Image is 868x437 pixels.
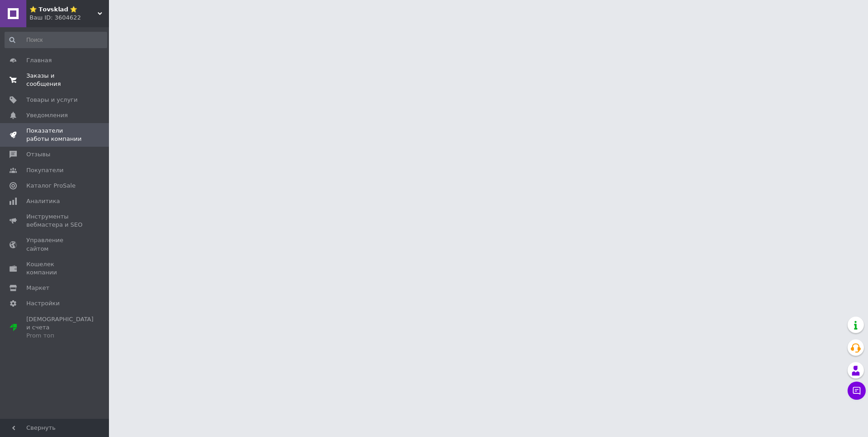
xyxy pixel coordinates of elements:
span: ⭐ 𝗧𝗼𝘃𝘀𝗸𝗹𝗮𝗱 ⭐ [30,5,98,14]
span: Товары и услуги [26,96,78,104]
span: Каталог ProSale [26,182,75,190]
input: Поиск [5,32,107,48]
span: Управление сайтом [26,236,84,253]
div: Prom топ [26,332,94,340]
span: Уведомления [26,111,68,119]
span: Кошелек компании [26,260,84,277]
span: Заказы и сообщения [26,72,84,88]
span: Маркет [26,284,49,292]
span: Инструменты вебмастера и SEO [26,213,84,229]
span: Покупатели [26,166,64,174]
span: [DEMOGRAPHIC_DATA] и счета [26,315,94,340]
span: Показатели работы компании [26,127,84,143]
div: Ваш ID: 3604622 [30,14,109,22]
span: Главная [26,56,52,65]
button: Чат с покупателем [848,382,866,400]
span: Аналитика [26,197,60,205]
span: Настройки [26,299,59,308]
span: Отзывы [26,150,50,159]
